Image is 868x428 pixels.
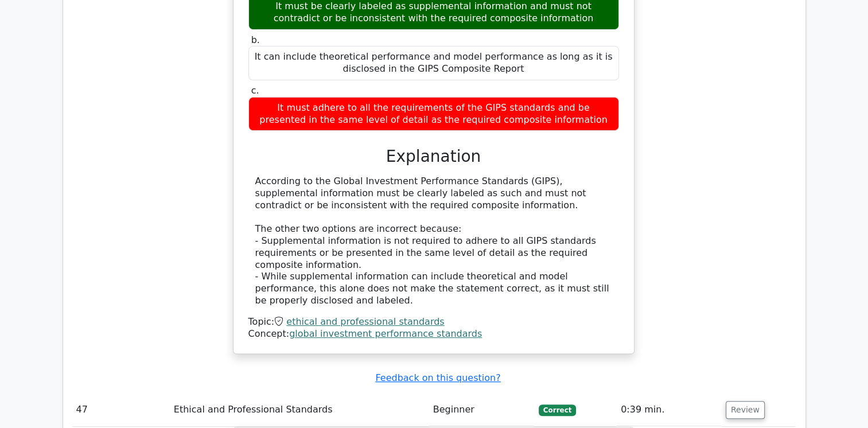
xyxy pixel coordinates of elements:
[248,328,619,340] div: Concept:
[726,401,765,419] button: Review
[255,147,612,166] h3: Explanation
[375,372,500,383] a: Feedback on this question?
[429,394,534,426] td: Beginner
[248,46,619,80] div: It can include theoretical performance and model performance as long as it is disclosed in the GI...
[248,316,619,328] div: Topic:
[251,34,260,45] span: b.
[255,176,612,307] div: According to the Global Investment Performance Standards (GIPS), supplemental information must be...
[286,316,444,327] a: ethical and professional standards
[248,97,619,131] div: It must adhere to all the requirements of the GIPS standards and be presented in the same level o...
[539,404,576,416] span: Correct
[289,328,482,339] a: global investment performance standards
[616,394,721,426] td: 0:39 min.
[251,85,259,96] span: c.
[72,394,169,426] td: 47
[169,394,429,426] td: Ethical and Professional Standards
